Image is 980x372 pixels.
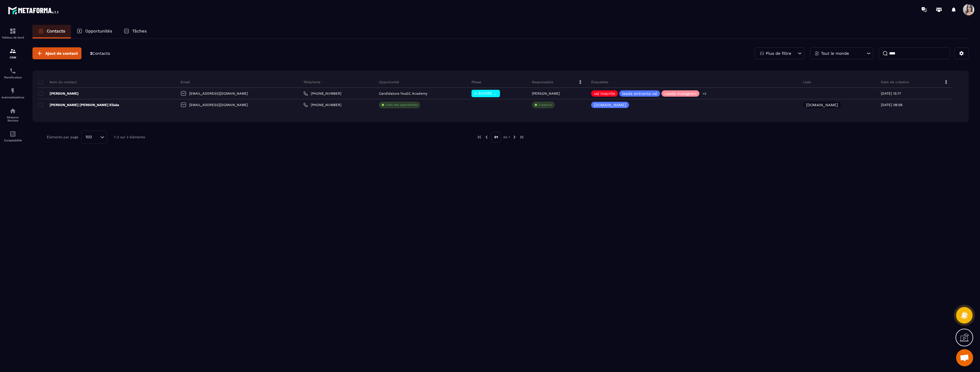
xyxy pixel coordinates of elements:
p: [PERSON_NAME] [532,92,560,95]
p: 1-2 sur 2 éléments [114,135,145,139]
p: Planificateur [1,76,24,79]
img: social-network [9,107,16,114]
p: 2 [90,51,110,56]
p: Responsable [532,80,553,84]
p: [PERSON_NAME] [38,91,79,96]
p: Opportunités [85,29,112,34]
img: next [512,135,517,140]
p: Téléphone [303,80,320,84]
p: leads entrants vsl [622,92,657,95]
span: 100 [83,134,94,140]
p: À associe [538,103,552,107]
p: Éléments par page [47,135,78,139]
p: Tout le monde [821,51,849,55]
a: accountantaccountantComptabilité [1,126,24,146]
img: accountant [9,131,16,137]
p: Liste [803,80,811,84]
a: [PHONE_NUMBER] [303,91,341,96]
a: formationformationCRM [1,43,24,63]
p: de 1 [503,135,510,139]
p: Email [181,80,190,84]
p: [PERSON_NAME] [PERSON_NAME] Ellula [38,103,119,107]
p: Candidature YouGC Academy [379,92,427,95]
a: Ouvrir le chat [956,349,973,366]
p: Créer des opportunités [385,103,417,107]
div: Search for option [81,131,107,144]
p: [DOMAIN_NAME] [594,103,626,107]
button: Ajout de contact [32,47,81,59]
p: Contacts [47,29,65,34]
a: automationsautomationsAutomatisations [1,83,24,103]
img: scheduler [9,68,16,74]
img: prev [484,135,489,140]
p: Date de création [881,80,909,84]
span: A SUIVRE ⏳ [474,91,499,95]
p: 01 [491,132,501,143]
a: [PHONE_NUMBER] [303,103,341,107]
img: formation [9,28,16,34]
a: Tâches [118,25,152,38]
a: social-networksocial-networkRéseaux Sociaux [1,103,24,126]
p: Tâches [132,29,147,34]
a: Contacts [32,25,71,38]
p: Opportunité [379,80,399,84]
a: schedulerschedulerPlanificateur [1,63,24,83]
p: +3 [701,91,708,97]
p: Étiquettes [591,80,608,84]
p: Phase [471,80,481,84]
span: Contacts [92,51,110,56]
p: [DOMAIN_NAME] [806,103,838,107]
p: Automatisations [1,96,24,99]
img: prev [477,135,482,140]
input: Search for option [94,134,99,140]
img: logo [8,5,59,15]
img: next [519,135,524,140]
p: CRM [1,56,24,59]
p: [DATE] 08:58 [881,103,902,107]
a: Opportunités [71,25,118,38]
p: Leads Instagram [664,92,697,95]
p: Comptabilité [1,139,24,142]
img: formation [9,48,16,54]
a: formationformationTableau de bord [1,23,24,43]
img: automations [9,88,16,94]
p: vsl inscrits [594,92,615,95]
p: [DATE] 15:17 [881,92,901,95]
p: Réseaux Sociaux [1,116,24,122]
p: Tableau de bord [1,36,24,39]
p: Nom du contact [38,80,77,84]
p: Plus de filtre [766,51,791,55]
span: Ajout de contact [45,50,78,56]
